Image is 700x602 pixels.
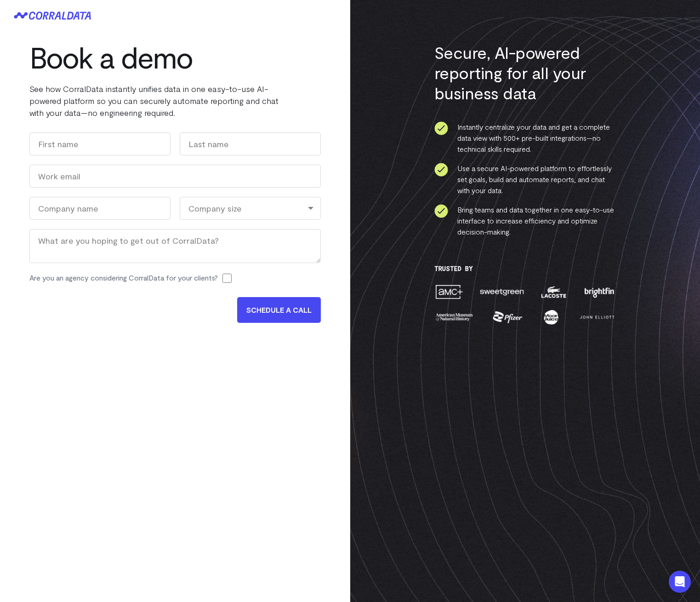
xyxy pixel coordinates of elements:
div: Open Intercom Messenger [669,571,691,593]
input: First name [29,132,171,155]
h3: Secure, AI-powered reporting for all your business data [434,42,616,103]
label: Are you an agency considering CorralData for your clients? [29,272,218,283]
p: See how CorralData instantly unifies data in one easy-to-use AI-powered platform so you can secur... [29,83,305,119]
input: Company name [29,197,171,220]
li: Use a secure AI-powered platform to effortlessly set goals, build and automate reports, and chat ... [434,163,616,196]
input: Work email [29,165,321,188]
h1: Book a demo [29,40,305,74]
input: Last name [180,132,321,155]
div: Company size [180,197,321,220]
h3: Trusted By [434,265,616,272]
input: SCHEDULE A CALL [237,297,321,323]
li: Instantly centralize your data and get a complete data view with 500+ pre-built integrations—no t... [434,121,616,155]
li: Bring teams and data together in one easy-to-use interface to increase efficiency and optimize de... [434,204,616,237]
